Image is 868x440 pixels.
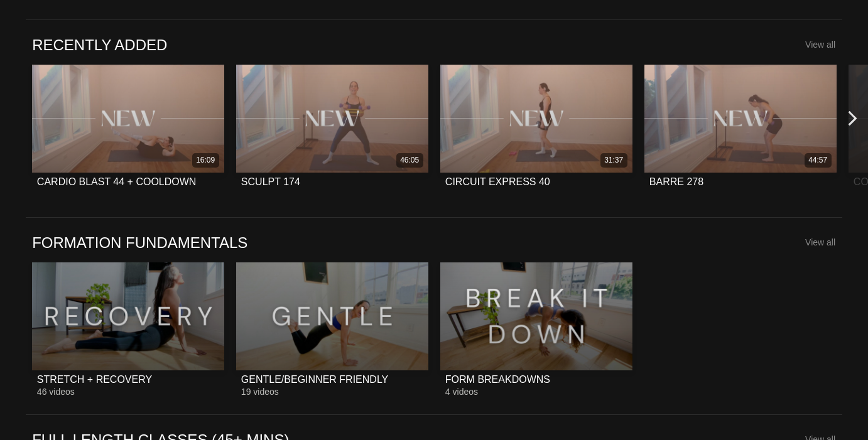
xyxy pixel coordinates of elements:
span: 4 videos [445,387,478,397]
a: SCULPT 17446:05SCULPT 174 [236,65,428,199]
div: 46:05 [400,155,419,166]
div: 16:09 [196,155,215,166]
div: SCULPT 174 [241,176,300,188]
div: GENTLE/BEGINNER FRIENDLY [241,373,388,385]
span: 19 videos [241,387,279,397]
a: CARDIO BLAST 44 + COOLDOWN16:09CARDIO BLAST 44 + COOLDOWN [32,65,224,199]
a: CIRCUIT EXPRESS 4031:37CIRCUIT EXPRESS 40 [440,65,632,199]
div: FORM BREAKDOWNS [445,373,550,385]
a: FORM BREAKDOWNSFORM BREAKDOWNS4 videos [440,262,632,397]
div: BARRE 278 [649,176,703,188]
a: View all [805,40,835,50]
a: BARRE 27844:57BARRE 278 [644,65,837,199]
div: CIRCUIT EXPRESS 40 [445,176,550,188]
div: CARDIO BLAST 44 + COOLDOWN [37,176,197,188]
div: 31:37 [604,155,623,166]
a: FORMATION FUNDAMENTALS [32,233,247,252]
div: 44:57 [808,155,827,166]
a: View all [805,237,835,247]
div: STRETCH + RECOVERY [37,373,152,385]
a: STRETCH + RECOVERYSTRETCH + RECOVERY46 videos [32,262,224,397]
span: 46 videos [37,387,75,397]
a: RECENTLY ADDED [32,35,167,55]
a: GENTLE/BEGINNER FRIENDLYGENTLE/BEGINNER FRIENDLY19 videos [236,262,428,397]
